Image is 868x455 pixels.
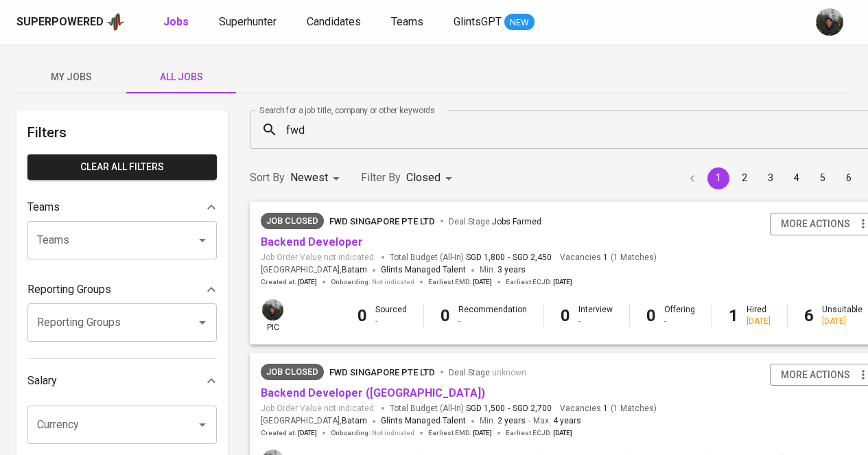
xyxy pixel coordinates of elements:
[381,265,466,275] span: Glints Managed Talent
[441,306,450,325] b: 0
[261,415,367,428] span: [GEOGRAPHIC_DATA] ,
[553,416,581,425] span: 4 years
[578,304,613,327] div: Interview
[816,8,843,36] img: glenn@glints.com
[391,14,426,31] a: Teams
[734,167,755,189] button: Go to page 2
[342,415,367,428] span: Batam
[428,428,492,438] span: Earliest EMD :
[261,428,317,438] span: Created at :
[372,277,414,287] span: Not indicated
[508,403,510,415] span: -
[219,14,279,31] a: Superhunter
[261,365,324,379] span: Job Closed
[27,199,60,215] p: Teams
[560,252,657,264] span: Vacancies ( 1 Matches )
[261,298,285,334] div: pic
[480,416,526,425] span: Min.
[458,316,527,327] div: -
[760,167,782,189] button: Go to page 3
[838,167,860,189] button: Go to page 6
[822,304,863,327] div: Unsuitable
[298,277,317,287] span: [DATE]
[553,428,572,438] span: [DATE]
[261,252,376,264] span: Job Order Value not indicated.
[375,316,407,327] div: -
[533,416,581,425] span: Max.
[193,415,212,434] button: Open
[707,167,729,189] button: page 1
[506,277,572,287] span: Earliest ECJD :
[357,306,367,325] b: 0
[27,121,217,143] h6: Filters
[27,367,217,395] div: Salary
[513,252,552,264] span: SGD 2,450
[27,373,57,389] p: Salary
[193,231,212,250] button: Open
[508,252,510,264] span: -
[27,276,217,303] div: Reporting Groups
[331,277,414,287] span: Onboarding :
[480,265,526,275] span: Min.
[163,15,189,28] b: Jobs
[261,277,317,287] span: Created at :
[822,316,863,327] div: [DATE]
[578,316,613,327] div: -
[372,428,414,438] span: Not indicated
[560,403,657,415] span: Vacancies ( 1 Matches )
[449,217,541,226] span: Deal Stage :
[27,194,217,221] div: Teams
[553,277,572,287] span: [DATE]
[261,235,363,248] a: Backend Developer
[27,154,217,180] button: Clear All filters
[261,264,367,277] span: [GEOGRAPHIC_DATA] ,
[747,304,771,327] div: Hired
[193,313,212,332] button: Open
[454,14,535,31] a: GlintsGPT NEW
[406,165,457,191] div: Closed
[466,403,505,415] span: SGD 1,500
[804,306,814,325] b: 6
[381,416,466,425] span: Glints Managed Talent
[646,306,656,325] b: 0
[307,15,361,28] span: Candidates
[261,214,324,228] span: Job Closed
[331,428,414,438] span: Onboarding :
[342,264,367,277] span: Batam
[390,403,552,415] span: Total Budget (All-In)
[601,252,608,264] span: 1
[106,12,125,32] img: app logo
[25,69,118,86] span: My Jobs
[163,14,191,31] a: Jobs
[27,281,111,298] p: Reporting Groups
[466,252,505,264] span: SGD 1,800
[298,428,317,438] span: [DATE]
[781,366,850,384] span: more actions
[729,306,738,325] b: 1
[307,14,364,31] a: Candidates
[250,170,285,186] p: Sort By
[561,306,570,325] b: 0
[391,15,423,28] span: Teams
[747,316,771,327] div: [DATE]
[812,167,834,189] button: Go to page 5
[406,171,441,184] span: Closed
[454,15,502,28] span: GlintsGPT
[473,428,492,438] span: [DATE]
[361,170,401,186] p: Filter By
[16,12,125,32] a: Superpoweredapp logo
[262,299,283,320] img: glenn@glints.com
[428,277,492,287] span: Earliest EMD :
[506,428,572,438] span: Earliest ECJD :
[38,159,206,176] span: Clear All filters
[290,170,328,186] p: Newest
[492,368,526,377] span: unknown
[329,216,435,226] span: FWD Singapore Pte Ltd
[261,386,485,399] a: Backend Developer ([GEOGRAPHIC_DATA])
[261,403,376,415] span: Job Order Value not indicated.
[781,215,850,233] span: more actions
[16,14,104,30] div: Superpowered
[390,252,552,264] span: Total Budget (All-In)
[601,403,608,415] span: 1
[375,304,407,327] div: Sourced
